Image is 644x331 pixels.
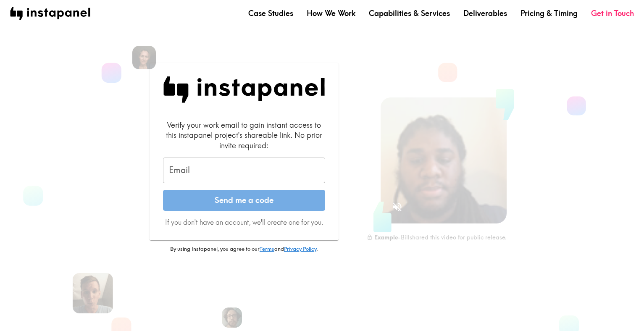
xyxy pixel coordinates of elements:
p: By using Instapanel, you agree to our and . [150,245,339,253]
a: Get in Touch [591,8,634,18]
img: Eric [72,273,113,313]
div: Verify your work email to gain instant access to this instapanel project's shareable link. No pri... [163,120,325,151]
a: Privacy Policy [284,245,316,252]
a: Case Studies [248,8,293,18]
a: How We Work [307,8,355,18]
img: Patrick [222,307,242,328]
img: Instapanel [163,76,325,103]
a: Capabilities & Services [369,8,450,18]
img: instapanel [10,7,90,20]
img: Giannina [132,46,156,69]
button: Send me a code [163,190,325,211]
b: Example [374,234,398,241]
a: Terms [260,245,274,252]
div: - Bill shared this video for public release. [367,234,507,241]
p: If you don't have an account, we'll create one for you. [163,218,325,227]
a: Pricing & Timing [520,8,578,18]
button: Sound is off [388,198,406,216]
a: Deliverables [463,8,507,18]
